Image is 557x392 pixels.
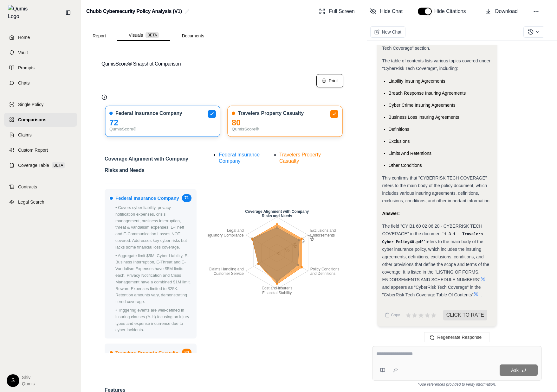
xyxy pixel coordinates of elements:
span: 71 [182,194,191,202]
button: Ask [500,364,538,376]
div: *Use references provided to verify information. [372,381,542,387]
a: Coverage TableBETA [4,158,77,172]
span: Limits And Retentions [389,151,431,156]
p: • Covers cyber liability, privacy notification expenses, crisis management, business interruption... [115,205,191,251]
span: Vault [18,49,28,56]
tspan: Financial Stability [262,291,292,295]
span: The table of contents lists various topics covered under "CyberRisk Tech Coverage", including: [382,58,491,71]
span: Legal Search [18,199,44,205]
a: Legal Search [4,195,77,209]
a: Single Policy [4,98,77,111]
span: Home [18,34,30,41]
tspan: 75 [300,237,307,244]
button: New Chat [370,26,405,38]
span: The field "CY B1 60 02 06 20 - CYBERRISK TECH COVERAGE" in the document [382,224,483,236]
p: • Aggregate limit $5M. Cyber Liability, E-Business Interruption, E-Threat and E-Vandalism Expense... [115,253,191,305]
button: Full Screen [316,5,357,18]
a: Vault [4,46,77,60]
span: This confirms that "CYBERRISK TECH COVERAGE" refers to the main body of the policy document, whic... [382,175,491,203]
a: Contracts [4,180,77,194]
tspan: Risks and Needs [262,214,292,218]
tspan: Cost and Insurer's [262,286,292,291]
span: Comparisons [18,117,46,123]
tspan: Legal and [227,229,244,233]
span: Cyber Crime Insuring Agreements [389,103,456,108]
div: 80 [232,119,338,126]
button: Report [81,31,117,41]
span: Travelers Property Casualty [238,110,304,117]
button: Hide Chat [367,5,405,18]
button: Print [316,74,343,87]
a: Chats [4,76,77,90]
tspan: Policy Conditions [310,267,340,271]
img: Qumis Logo [8,5,32,20]
tspan: Coverage Alignment with Company [245,209,309,214]
span: Custom Report [18,147,48,153]
span: BETA [52,162,65,168]
span: Regenerate Response [437,335,482,340]
a: Custom Report [4,143,77,157]
span: Travelers Property Casualty [115,349,178,357]
a: Prompts [4,61,77,75]
span: Business Loss Insuring Agreements [389,115,459,120]
span: Chats [18,80,30,86]
tspan: 100 [307,233,315,242]
button: Visuals [117,30,170,41]
tspan: Customer Service [214,271,244,276]
span: Federal Insurance Company [115,194,179,202]
button: QumisScore® Snapshot Comparison [101,54,347,74]
h2: Coverage Alignment with Company Risks and Needs [105,153,200,180]
span: Qumis [22,381,35,387]
button: Regenerate Response [424,332,489,342]
button: Documents [170,31,216,41]
code: 1-3.1 - Travelers Cyber Policy40.pdf [382,232,483,244]
h2: Chubb Cybersecurity Policy Analysis (V1) [86,6,182,17]
button: Qumis Score Info [101,94,107,100]
p: • Triggering events are well-defined in insuring clauses (A-H) focusing on injury types and expen... [115,307,191,333]
tspan: Regulatory Compliance [204,233,244,237]
span: Claims [18,132,32,138]
span: Download [495,8,518,15]
a: Home [4,30,77,44]
tspan: Exclusions and [310,229,336,233]
a: Claims [4,128,77,142]
span: Definitions [389,127,409,132]
span: Other Conditions [389,163,422,168]
span: BETA [146,32,159,38]
span: Federal Insurance Company [219,152,260,164]
button: Download [483,5,520,18]
span: Full Screen [329,8,355,15]
span: . [481,292,483,297]
span: CLICK TO RATE [443,310,487,320]
span: Shiv [22,374,35,381]
span: and appears as "CyberRisk Tech Coverage" in the "CyberRisk Tech Coverage Table Of Contents" [382,285,481,297]
span: Travelers Property Casualty [279,152,321,164]
span: Coverage Table [18,162,49,168]
span: Ask [511,368,518,373]
span: Hide Citations [434,8,470,15]
button: Copy [382,309,403,321]
span: Contracts [18,184,37,190]
span: Federal Insurance Company [115,110,182,117]
span: Copy [391,313,400,318]
div: 72 [109,119,216,126]
span: Breach Response Insuring Agreements [389,91,466,96]
span: Exclusions [389,139,410,144]
span: 80 [182,349,191,357]
div: S [7,374,19,387]
span: Hide Chat [380,8,403,15]
span: Prompts [18,65,35,71]
div: QumisScore® [232,126,338,133]
span: New Chat [382,29,401,35]
a: Comparisons [4,113,77,127]
span: Single Policy [18,101,43,108]
span: refers to the main body of the cyber insurance policy, which includes the insuring agreements, de... [382,239,489,282]
tspan: Claims Handling and [209,267,243,271]
div: QumisScore® [109,126,216,133]
tspan: and Definitions [310,271,335,276]
strong: Answer: [382,211,400,216]
tspan: Endorsements [310,233,335,237]
button: Collapse sidebar [63,8,73,18]
span: Liability Insuring Agreements [389,79,445,84]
